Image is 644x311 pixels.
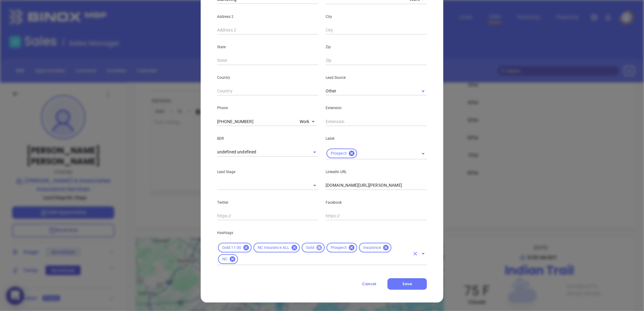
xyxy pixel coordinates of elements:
[219,245,245,250] span: Gold 11-30
[217,44,318,50] p: State
[217,26,318,35] input: Address 2
[219,257,231,262] span: NC
[326,26,427,35] input: City
[360,245,384,250] span: Insurance
[326,105,427,111] p: Extension
[327,149,357,158] div: Prospect
[326,135,427,142] p: Label
[326,199,427,206] p: Facebook
[254,245,293,250] span: NC Insurance ALL
[326,169,427,175] p: LinkedIn URL
[217,74,318,81] p: Country
[300,117,317,126] div: Work
[327,243,357,252] div: Prospect
[217,105,318,111] p: Phone
[411,249,420,258] button: Clear
[362,281,376,286] span: Cancel
[326,117,427,126] input: Extension
[326,181,427,190] input: https://
[217,135,318,142] p: BDR
[419,149,428,158] button: Open
[218,243,252,252] div: Gold 11-30
[326,44,427,50] p: Zip
[302,245,318,250] span: Gold
[419,87,428,95] button: Open
[217,13,318,20] p: Address 2
[402,281,412,286] span: Save
[326,13,427,20] p: City
[217,87,318,96] input: Country
[217,117,297,126] input: Phone
[326,212,427,221] input: https://
[326,56,427,65] input: Zip
[218,254,238,264] div: NC
[326,74,427,81] p: Lead Source
[419,249,428,258] button: Open
[253,243,300,252] div: NC Insurance ALL
[217,229,427,236] p: Hashtags
[387,278,427,290] button: Save
[359,243,391,252] div: Insurance
[217,199,318,206] p: Twitter
[310,148,319,156] button: Open
[217,212,318,221] input: https://
[217,169,318,175] p: Lead Stage
[310,181,319,190] button: Open
[302,243,325,252] div: Gold
[351,278,387,290] button: Cancel
[327,245,350,250] span: Prospect
[327,151,350,156] span: Prospect
[217,56,318,65] input: State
